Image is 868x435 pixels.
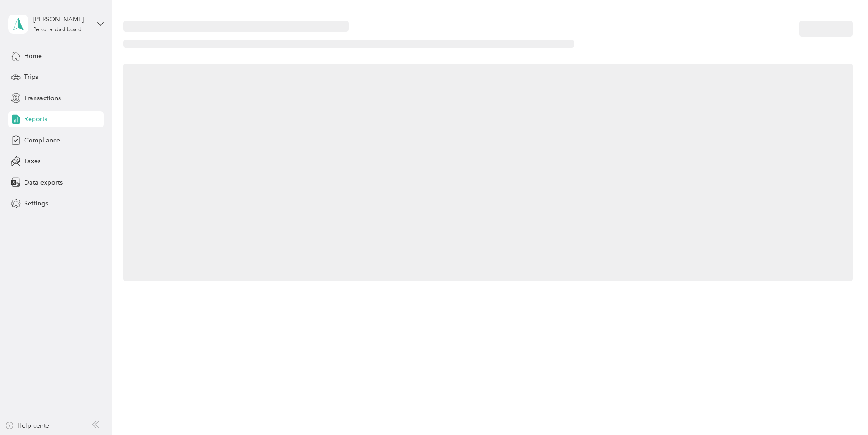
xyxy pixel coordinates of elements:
span: Home [24,51,42,61]
span: Taxes [24,156,40,166]
span: Settings [24,199,48,208]
div: [PERSON_NAME] [33,15,90,24]
span: Trips [24,72,38,82]
div: Personal dashboard [33,27,82,33]
span: Transactions [24,93,61,103]
iframe: Everlance-gr Chat Button Frame [817,384,868,435]
span: Compliance [24,136,60,145]
button: Help center [5,421,51,430]
span: Data exports [24,178,63,187]
span: Reports [24,114,47,124]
